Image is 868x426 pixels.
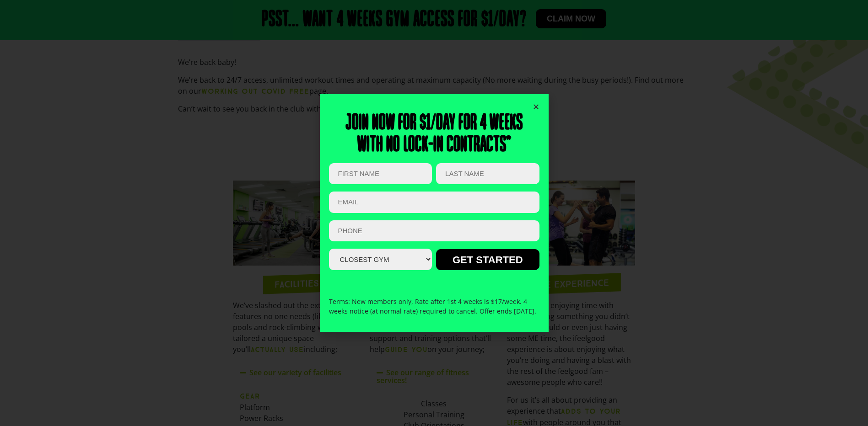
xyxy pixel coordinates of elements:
input: GET STARTED [436,249,539,270]
input: Email [329,192,539,213]
h2: Join now for $1/day for 4 weeks With no lock-in contracts* [329,112,539,156]
input: FIRST NAME [329,163,432,185]
a: Close [533,103,539,110]
input: LAST NAME [436,163,539,185]
input: PHONE [329,220,539,242]
p: Terms: New members only, Rate after 1st 4 weeks is $17/week. 4 weeks notice (at normal rate) requ... [329,297,539,316]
